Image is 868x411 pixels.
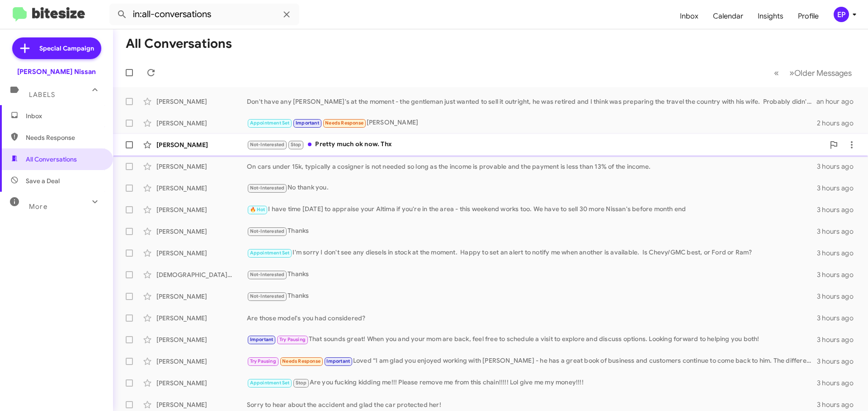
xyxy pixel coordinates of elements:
span: 🔥 Hot [250,207,265,212]
span: « [774,67,779,79]
span: Save a Deal [26,176,60,185]
div: [PERSON_NAME] [247,118,817,128]
a: Inbox [673,3,706,29]
button: Previous [769,64,784,82]
span: Needs Response [282,358,321,364]
div: 3 hours ago [817,184,861,193]
span: Appointment Set [250,120,290,126]
div: [PERSON_NAME] [156,119,247,128]
div: 3 hours ago [817,292,861,301]
span: » [789,67,794,79]
div: I'm sorry I don't see any diesels in stock at the moment. Happy to set an alert to notify me when... [247,248,817,258]
span: Not-Interested [250,228,285,234]
button: Next [784,64,857,82]
div: [PERSON_NAME] [156,162,247,171]
div: Pretty much ok now. Thx [247,139,825,150]
div: [PERSON_NAME] [156,227,247,236]
span: Stop [291,142,302,148]
a: Calendar [706,3,750,29]
span: Not-Interested [250,293,285,299]
div: [PERSON_NAME] [156,249,247,258]
div: 3 hours ago [817,379,861,388]
span: Try Pausing [279,337,306,342]
div: 3 hours ago [817,400,861,409]
span: Important [326,358,350,364]
span: Inbox [26,111,103,120]
div: No thank you. [247,183,817,193]
span: Not-Interested [250,185,285,191]
span: Appointment Set [250,250,290,256]
div: Are those model's you had considered? [247,314,817,323]
span: Important [250,337,274,342]
span: All Conversations [26,155,77,164]
div: 2 hours ago [817,119,861,128]
div: 3 hours ago [817,162,861,171]
nav: Page navigation example [769,64,857,82]
div: 3 hours ago [817,357,861,366]
div: Thanks [247,291,817,301]
div: Are you fucking kidding me!!! Please remove me from this chain!!!!! Lol give me my money!!!! [247,378,817,388]
div: 3 hours ago [817,227,861,236]
span: More [29,203,47,211]
div: [PERSON_NAME] [156,379,247,388]
span: Older Messages [794,68,852,78]
div: On cars under 15k, typically a cosigner is not needed so long as the income is provable and the p... [247,162,817,171]
div: Sorry to hear about the accident and glad the car protected her! [247,400,817,409]
div: [PERSON_NAME] [156,335,247,344]
span: Stop [296,380,307,386]
div: Thanks [247,269,817,280]
input: Search [109,4,299,25]
span: Needs Response [325,120,363,126]
div: Don't have any [PERSON_NAME]'s at the moment - the gentleman just wanted to sell it outright, he ... [247,97,816,106]
div: [PERSON_NAME] [156,292,247,301]
div: [PERSON_NAME] Nissan [17,67,96,76]
div: EP [834,7,849,22]
div: That sounds great! When you and your mom are back, feel free to schedule a visit to explore and d... [247,334,817,345]
div: [PERSON_NAME] [156,314,247,323]
div: [PERSON_NAME] [156,184,247,193]
span: Needs Response [26,133,103,142]
span: Not-Interested [250,142,285,148]
a: Insights [750,3,791,29]
span: Important [296,120,319,126]
a: Special Campaign [12,37,101,59]
div: [PERSON_NAME] [156,205,247,214]
div: 3 hours ago [817,249,861,258]
div: [PERSON_NAME] [156,140,247,149]
span: Try Pausing [250,358,276,364]
div: 3 hours ago [817,314,861,323]
div: [PERSON_NAME] [156,357,247,366]
span: Not-Interested [250,272,285,277]
button: EP [826,7,858,22]
div: 3 hours ago [817,335,861,344]
div: [PERSON_NAME] [156,97,247,106]
div: [DEMOGRAPHIC_DATA][PERSON_NAME] [156,270,247,279]
div: an hour ago [816,97,861,106]
span: Labels [29,91,55,99]
span: Appointment Set [250,380,290,386]
div: Loved “I am glad you enjoyed working with [PERSON_NAME] - he has a great book of business and cus... [247,356,817,366]
h1: All Conversations [126,37,232,51]
div: Thanks [247,226,817,236]
div: 3 hours ago [817,205,861,214]
a: Profile [791,3,826,29]
span: Special Campaign [39,44,94,53]
div: 3 hours ago [817,270,861,279]
div: I have time [DATE] to appraise your Altima if you're in the area - this weekend works too. We hav... [247,204,817,215]
div: [PERSON_NAME] [156,400,247,409]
